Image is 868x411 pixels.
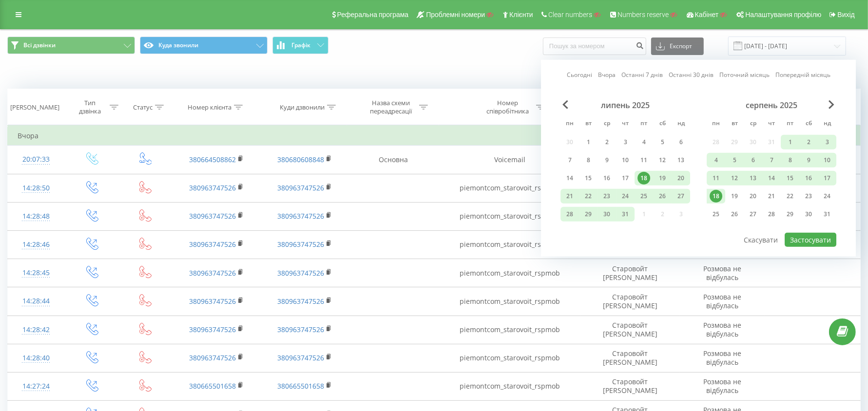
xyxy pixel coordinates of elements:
a: 380963747526 [277,240,324,249]
div: 16 [802,172,815,185]
td: Старовойт [PERSON_NAME] [580,372,679,400]
a: 380963747526 [277,353,324,362]
div: пт 22 серп 2025 р. [781,189,799,204]
div: 21 [765,190,778,203]
div: вт 12 серп 2025 р. [725,171,744,186]
div: 6 [747,154,759,167]
div: чт 3 лип 2025 р. [616,135,635,149]
div: 10 [619,154,632,167]
div: 5 [656,136,669,149]
div: 18 [637,172,650,185]
span: Графік [291,42,310,49]
div: ср 20 серп 2025 р. [744,189,762,204]
button: Скасувати [738,233,783,247]
div: 16 [600,172,613,185]
a: 380680608848 [277,155,324,164]
div: вт 1 лип 2025 р. [579,135,598,149]
div: чт 21 серп 2025 р. [762,189,781,204]
div: чт 7 серп 2025 р. [762,153,781,168]
td: piemontcom_starovoit_rspmob [439,344,580,372]
div: 11 [710,172,722,185]
div: пн 4 серп 2025 р. [707,153,725,168]
a: 380963747526 [189,353,236,362]
abbr: вівторок [581,117,596,131]
div: 11 [637,154,650,167]
div: 3 [821,136,833,149]
div: 6 [675,136,687,149]
div: ср 23 лип 2025 р. [598,189,616,204]
div: 19 [728,190,741,203]
abbr: понеділок [709,117,723,131]
span: Розмова не відбулась [703,320,741,338]
abbr: п’ятниця [783,117,797,131]
div: 14:28:45 [18,263,55,282]
div: 24 [821,190,833,203]
div: 14:27:24 [18,377,55,396]
a: 380963747526 [277,183,324,192]
td: piemontcom_starovoit_rspmob [439,230,580,259]
div: 17 [821,172,833,185]
a: 380963747526 [189,325,236,334]
span: Розмова не відбулась [703,264,741,282]
div: нд 31 серп 2025 р. [818,207,836,222]
div: ср 16 лип 2025 р. [598,171,616,186]
div: 29 [582,208,595,221]
div: ср 9 лип 2025 р. [598,153,616,168]
div: 4 [637,136,650,149]
div: чт 28 серп 2025 р. [762,207,781,222]
div: Назва схеми переадресації [365,99,417,115]
div: вт 5 серп 2025 р. [725,153,744,168]
div: пт 1 серп 2025 р. [781,135,799,149]
div: 20:07:33 [18,150,55,169]
div: 22 [784,190,796,203]
div: нд 10 серп 2025 р. [818,153,836,168]
div: пт 4 лип 2025 р. [635,135,653,149]
td: Основна [347,146,439,174]
button: Експорт [651,37,704,55]
abbr: середа [599,117,614,131]
span: Розмова не відбулась [703,292,741,310]
div: чт 24 лип 2025 р. [616,189,635,204]
div: 1 [582,136,595,149]
span: Налаштування профілю [745,11,821,19]
div: Номер співробітника [482,99,534,115]
span: Розмова не відбулась [703,349,741,367]
div: 14:28:42 [18,320,55,339]
td: piemontcom_starovoit_rspmob [439,259,580,287]
a: Попередній місяць [775,70,830,79]
abbr: п’ятниця [637,117,651,131]
div: сб 12 лип 2025 р. [653,153,672,168]
div: 7 [563,154,576,167]
div: чт 31 лип 2025 р. [616,207,635,222]
a: 380963747526 [189,183,236,192]
div: липень 2025 [560,100,690,110]
abbr: неділя [674,117,688,131]
div: 2 [802,136,815,149]
span: Клієнти [509,11,533,19]
div: вт 22 лип 2025 р. [579,189,598,204]
div: чт 10 лип 2025 р. [616,153,635,168]
button: Застосувати [785,233,836,247]
div: 9 [600,154,613,167]
div: пн 14 лип 2025 р. [560,171,579,186]
div: пн 21 лип 2025 р. [560,189,579,204]
div: 1 [784,136,796,149]
div: пн 11 серп 2025 р. [707,171,725,186]
div: 20 [747,190,759,203]
div: вт 26 серп 2025 р. [725,207,744,222]
span: Clear numbers [548,11,592,19]
div: сб 16 серп 2025 р. [799,171,818,186]
td: Вчора [8,126,861,146]
div: 15 [784,172,796,185]
div: пт 25 лип 2025 р. [635,189,653,204]
div: 28 [765,208,778,221]
div: 4 [710,154,722,167]
div: серпень 2025 [707,100,836,110]
abbr: четвер [618,117,633,131]
div: сб 26 лип 2025 р. [653,189,672,204]
div: сб 30 серп 2025 р. [799,207,818,222]
div: 12 [656,154,669,167]
div: чт 14 серп 2025 р. [762,171,781,186]
a: 380963747526 [277,297,324,306]
div: 23 [600,190,613,203]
